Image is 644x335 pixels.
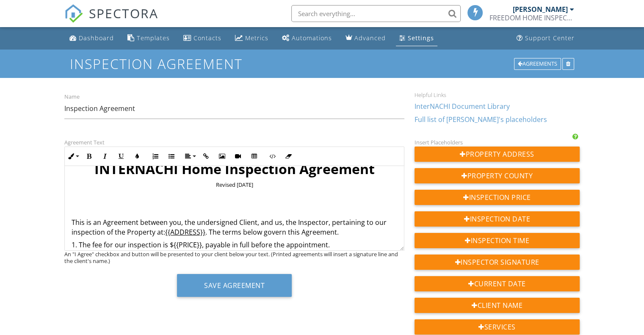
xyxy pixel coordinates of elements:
[64,11,158,29] a: SPECTORA
[513,30,578,46] a: Support Center
[97,148,113,164] button: Italic (Ctrl+I)
[232,30,272,46] a: Metrics
[129,148,145,164] button: Colors
[177,274,292,297] button: Save Agreement
[514,58,561,70] div: Agreements
[66,30,117,46] a: Dashboard
[64,251,404,264] div: An "I Agree" checkbox and button will be presented to your client below your text. (Printed agree...
[230,148,246,164] button: Insert Video
[279,30,335,46] a: Automations (Basic)
[408,34,434,42] div: Settings
[163,148,180,164] button: Unordered List
[193,34,221,42] div: Contacts
[415,276,580,291] div: Current Date
[246,148,262,164] button: Insert Table
[64,138,105,146] label: Agreement Text
[72,181,397,188] p: Revised [DATE]
[245,34,268,42] div: Metrics
[137,34,170,42] div: Templates
[415,298,580,313] div: Client Name
[64,4,83,23] img: The Best Home Inspection Software - Spectora
[415,91,580,98] div: Helpful Links
[415,233,580,248] div: Inspection Time
[72,218,397,237] p: This is an Agreement between you, the undersigned Client, and us, the Inspector, pertaining to ou...
[64,93,80,101] label: Name
[415,147,580,162] div: Property Address
[72,240,397,249] p: 1. The fee for our inspection is ${{PRICE}}, payable in full before the appointment.
[79,34,114,42] div: Dashboard
[415,168,580,183] div: Property County
[165,227,205,237] span: {{ADDRESS}}
[354,34,386,42] div: Advanced
[70,56,574,71] h1: Inspection Agreement
[415,115,547,124] a: Full list of [PERSON_NAME]'s placeholders
[415,138,463,146] label: Insert Placeholders
[415,319,580,335] div: Services
[525,34,575,42] div: Support Center
[415,102,510,111] a: InterNACHI Document Library
[113,148,129,164] button: Underline (Ctrl+U)
[291,5,461,22] input: Search everything...
[292,34,332,42] div: Automations
[198,148,214,164] button: Insert Link (Ctrl+K)
[489,14,574,22] div: FREEDOM HOME INSPECTIONS LLC
[415,211,580,227] div: Inspection Date
[396,30,437,46] a: Settings
[89,4,158,22] span: SPECTORA
[264,148,280,164] button: Code View
[180,30,225,46] a: Contacts
[214,148,230,164] button: Insert Image (Ctrl+P)
[513,5,568,14] div: [PERSON_NAME]
[415,190,580,205] div: Inspection Price
[72,161,397,177] h1: INTERNACHI Home Inspection Agreement
[65,148,81,164] button: Inline Style
[147,148,163,164] button: Ordered List
[182,148,198,164] button: Align
[415,255,580,270] div: Inspector Signature
[124,30,173,46] a: Templates
[81,148,97,164] button: Bold (Ctrl+B)
[280,148,296,164] button: Clear Formatting
[342,30,389,46] a: Advanced
[514,59,562,67] a: Agreements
